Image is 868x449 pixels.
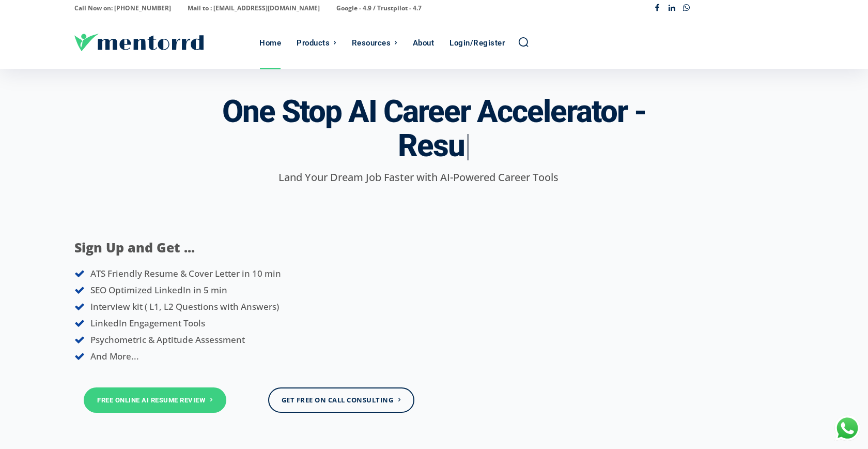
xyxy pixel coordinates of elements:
a: Whatsapp [679,1,694,16]
span: Psychometric & Aptitude Assessment [90,334,245,346]
p: Mail to : [EMAIL_ADDRESS][DOMAIN_NAME] [188,1,320,16]
a: Facebook [650,1,665,16]
span: ATS Friendly Resume & Cover Letter in 10 min [90,267,281,279]
a: Get Free On Call Consulting [268,387,414,413]
div: Chat with Us [834,415,860,441]
div: Products [297,17,330,69]
div: Login/Register [450,17,505,69]
span: Interview kit ( L1, L2 Questions with Answers) [90,301,279,312]
h3: One Stop AI Career Accelerator - [222,95,646,163]
a: Search [518,36,529,48]
span: SEO Optimized LinkedIn in 5 min [90,284,227,296]
a: Linkedin [664,1,679,16]
p: Sign Up and Get ... [74,238,391,258]
a: About [408,17,440,69]
div: About [413,17,435,69]
a: Home [254,17,286,69]
div: Home [259,17,281,69]
span: Resu [398,127,464,164]
a: Resources [347,17,402,69]
p: Call Now on: [PHONE_NUMBER] [74,1,171,16]
p: Land Your Dream Job Faster with AI-Powered Career Tools [74,170,763,185]
span: LinkedIn Engagement Tools [90,317,205,329]
span: And More... [90,350,139,362]
a: Logo [74,34,254,51]
a: Free Online AI Resume Review [84,387,226,413]
a: Login/Register [444,17,510,69]
div: Resources [352,17,391,69]
a: Products [291,17,342,69]
span: | [464,127,470,164]
p: Google - 4.9 / Trustpilot - 4.7 [336,1,422,16]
